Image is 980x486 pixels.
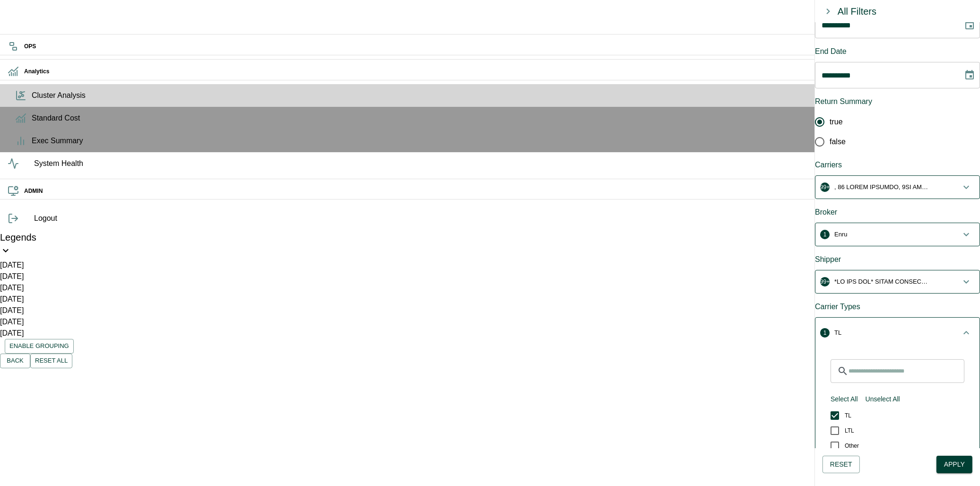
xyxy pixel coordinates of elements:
[862,391,904,408] button: Unselect All
[834,230,847,239] p: Enru
[815,318,980,348] button: 1TL
[820,182,830,192] span: 99+
[815,301,980,312] div: Carrier Types
[830,116,843,128] span: true
[815,176,980,199] button: 99+, 86 LOREM IPSUMDO, 9SI AMETC ADIPISC ELI, 00 SEDDOEIUS TEM, 058 INCIDIDUN UTL, 1ETD6 MAGNAALI...
[820,277,830,286] span: 99+
[845,442,859,450] span: Other
[815,223,980,246] button: 1Enru
[24,42,972,51] h6: OPS
[32,135,972,147] span: Exec Summary
[815,46,980,57] div: End Date
[822,456,860,473] button: Reset
[838,4,876,19] div: All Filters
[24,187,972,196] h6: ADMIN
[845,411,851,420] span: TL
[34,213,972,224] span: Logout
[815,270,980,293] button: 99+*LO IPS DOL* SITAM CONSECT, 578 2AD ELI, SEDDOEIUS, 0956 T 34IN UT L, ETDOLO, 951 MAGNAALI ENI...
[827,391,862,408] button: Select All
[849,359,964,383] input: Search for Carrier Types
[34,158,972,169] span: System Health
[815,254,980,265] div: Shipper
[936,456,972,473] button: Apply
[32,90,972,101] span: Cluster Analysis
[834,328,841,338] p: TL
[960,16,979,35] button: Choose date, selected date is Aug 4, 2025
[32,113,972,124] span: Standard Cost
[24,67,972,76] h6: Analytics
[815,207,980,218] div: Broker
[820,230,830,239] span: 1
[820,328,830,338] span: 1
[830,136,846,148] span: false
[845,426,854,435] span: LTL
[960,66,979,85] button: Choose date, selected date is Aug 19, 2025
[815,159,980,171] div: Carriers
[834,277,929,286] p: *LO IPS DOL* SITAM CONSECT, 578 2AD ELI, SEDDOEIUS, 0956 T 34IN UT L, ETDOLO, 951 MAGNAALI ENI, A...
[815,96,980,107] div: Return Summary
[834,182,929,192] p: , 86 LOREM IPSUMDO, 9SI AMETC ADIPISC ELI, 00 SEDDOEIUS TEM, 058 INCIDIDUN UTL, 1ETD6 MAGNAALIQUA...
